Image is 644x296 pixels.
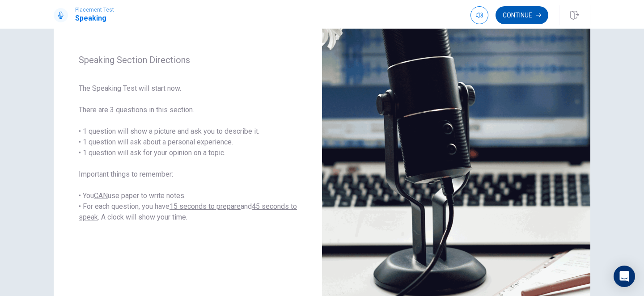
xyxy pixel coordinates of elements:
[79,83,297,223] span: The Speaking Test will start now. There are 3 questions in this section. • 1 question will show a...
[79,55,297,65] span: Speaking Section Directions
[75,7,114,13] span: Placement Test
[496,6,548,24] button: Continue
[614,266,635,287] div: Open Intercom Messenger
[169,202,241,211] u: 15 seconds to prepare
[75,13,114,24] h1: Speaking
[94,191,108,200] u: CAN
